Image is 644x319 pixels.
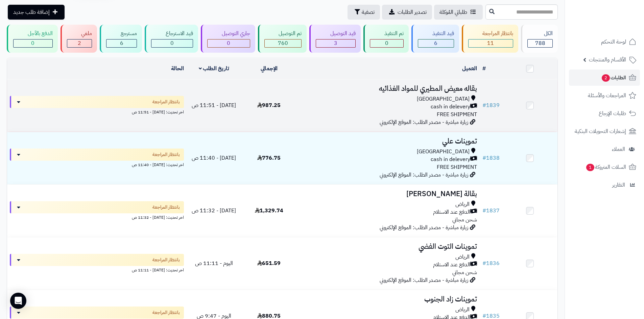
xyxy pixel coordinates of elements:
div: اخر تحديث: [DATE] - 11:11 ص [10,266,184,273]
span: # [482,154,486,162]
span: زيارة مباشرة - مصدر الطلب: الموقع الإلكتروني [380,276,468,284]
a: # [482,64,486,73]
a: طلبات الإرجاع [569,105,640,122]
span: تصفية [362,8,375,16]
div: اخر تحديث: [DATE] - 11:32 ص [10,213,184,220]
span: 11 [487,39,494,47]
a: السلات المتروكة1 [569,159,640,175]
div: جاري التوصيل [207,30,250,37]
div: 2 [67,39,92,47]
span: العملاء [612,144,625,154]
span: زيارة مباشرة - مصدر الطلب: الموقع الإلكتروني [380,223,468,232]
span: بانتظار المراجعة [152,151,180,158]
div: ملغي [67,30,92,37]
a: المراجعات والأسئلة [569,87,640,104]
span: 0 [385,39,388,47]
span: 1,329.74 [255,207,283,215]
span: 6 [120,39,123,47]
span: الرياض [455,201,470,208]
img: logo-2.png [598,18,638,32]
span: [DATE] - 11:51 ص [192,101,236,109]
span: FREE SHIPMENT [437,110,477,118]
span: 6 [434,39,437,47]
div: 0 [208,39,250,47]
div: مسترجع [106,30,137,37]
span: 0 [31,39,34,47]
span: الدفع عند الاستلام [433,261,470,269]
span: شحن مجاني [452,268,477,276]
h3: بقالة [PERSON_NAME] [299,190,477,198]
span: 0 [227,39,230,47]
span: التقارير [612,180,625,190]
span: الرياض [455,306,470,314]
span: # [482,101,486,109]
div: اخر تحديث: [DATE] - 11:40 ص [10,161,184,168]
span: بانتظار المراجعة [152,309,180,316]
span: الأقسام والمنتجات [589,55,626,64]
div: 0 [14,39,52,47]
a: مسترجع 6 [98,25,143,53]
span: [GEOGRAPHIC_DATA] [417,95,470,103]
span: 2 [78,39,81,47]
a: #1839 [482,101,500,109]
div: 760 [265,39,302,47]
a: تم التنفيذ 0 [362,25,410,53]
span: بانتظار المراجعة [152,99,180,105]
a: العميل [462,64,477,73]
span: 788 [535,39,545,47]
a: جاري التوصيل 0 [199,25,257,53]
a: الكل788 [520,25,559,53]
span: [DATE] - 11:40 ص [192,154,236,162]
a: قيد الاسترجاع 0 [143,25,199,53]
span: cash in delevery [431,103,470,111]
span: 1 [586,164,594,171]
span: 776.75 [257,154,281,162]
h3: بقاله معيض المطيري للمواد الغذائيه [299,85,477,92]
span: الدفع عند الاستلام [433,208,470,216]
a: قيد التوصيل 3 [308,25,362,53]
span: 987.25 [257,101,281,109]
a: بانتظار المراجعة 11 [460,25,520,53]
a: تم التوصيل 760 [257,25,308,53]
div: تم التنفيذ [370,30,404,37]
span: 3 [334,39,337,47]
div: 3 [316,39,355,47]
span: 760 [278,39,288,47]
a: قيد التنفيذ 6 [410,25,460,53]
a: الدفع بالآجل 0 [5,25,59,53]
a: إضافة طلب جديد [8,5,65,20]
h3: تموينات التوت الفضي [299,243,477,250]
a: #1836 [482,259,500,267]
div: الدفع بالآجل [13,30,53,37]
div: 0 [370,39,403,47]
span: زيارة مباشرة - مصدر الطلب: الموقع الإلكتروني [380,171,468,179]
span: FREE SHIPMENT [437,163,477,171]
span: [GEOGRAPHIC_DATA] [417,148,470,156]
span: السلات المتروكة [586,162,626,172]
div: 6 [418,39,454,47]
span: طلبات الإرجاع [599,109,626,118]
h3: تموينات زاد الجنوب [299,295,477,303]
div: اخر تحديث: [DATE] - 11:51 ص [10,108,184,115]
span: بانتظار المراجعة [152,257,180,263]
h3: تموينات علي [299,137,477,145]
button: تصفية [348,5,380,20]
div: Open Intercom Messenger [10,293,26,309]
a: العملاء [569,141,640,157]
span: 2 [602,74,610,82]
span: cash in delevery [431,156,470,163]
a: الإجمالي [261,64,278,73]
a: تصدير الطلبات [382,5,432,20]
a: إشعارات التحويلات البنكية [569,123,640,139]
span: # [482,207,486,215]
span: 0 [170,39,174,47]
span: تصدير الطلبات [398,8,427,16]
span: إضافة طلب جديد [13,8,50,16]
span: لوحة التحكم [601,37,626,47]
span: بانتظار المراجعة [152,204,180,211]
a: طلباتي المُوكلة [434,5,483,20]
div: قيد التنفيذ [418,30,454,37]
div: 6 [106,39,137,47]
div: بانتظار المراجعة [468,30,514,37]
span: زيارة مباشرة - مصدر الطلب: الموقع الإلكتروني [380,118,468,126]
